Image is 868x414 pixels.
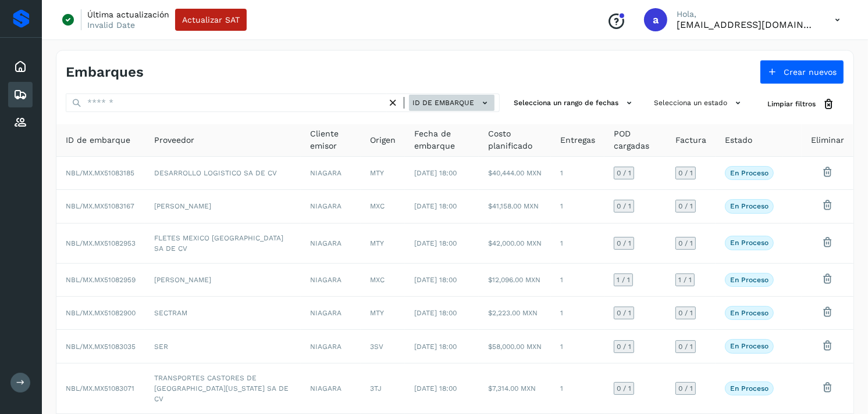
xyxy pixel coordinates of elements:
[551,190,604,223] td: 1
[479,330,551,363] td: $58,000.00 MXN
[145,190,301,223] td: [PERSON_NAME]
[361,224,405,264] td: MTY
[301,264,361,297] td: NIAGARA
[301,190,361,223] td: NIAGARA
[678,343,693,350] span: 0 / 1
[560,134,595,146] span: Entregas
[175,9,247,31] button: Actualizar SAT
[479,157,551,190] td: $40,444.00 MXN
[617,385,631,392] span: 0 / 1
[551,157,604,190] td: 1
[617,170,631,177] span: 0 / 1
[66,202,134,210] span: NBL/MX.MX51083167
[414,202,457,210] span: [DATE] 18:00
[551,297,604,330] td: 1
[614,128,657,152] span: POD cargadas
[301,297,361,330] td: NIAGARA
[66,64,144,81] h4: Embarques
[760,60,844,84] button: Crear nuevos
[145,363,301,414] td: TRANSPORTES CASTORES DE [GEOGRAPHIC_DATA][US_STATE] SA DE CV
[361,190,405,223] td: MXC
[488,128,542,152] span: Costo planificado
[301,157,361,190] td: NIAGARA
[8,110,33,135] div: Proveedores
[66,276,136,284] span: NBL/MX.MX51082959
[725,134,752,146] span: Estado
[479,264,551,297] td: $12,096.00 MXN
[730,202,769,210] p: En proceso
[145,157,301,190] td: DESARROLLO LOGISTICO SA DE CV
[479,363,551,414] td: $7,314.00 MXN
[678,309,693,316] span: 0 / 1
[409,95,495,111] button: ID de embarque
[154,134,194,146] span: Proveedor
[678,240,693,247] span: 0 / 1
[414,276,457,284] span: [DATE] 18:00
[66,134,130,146] span: ID de embarque
[414,384,457,393] span: [DATE] 18:00
[617,343,631,350] span: 0 / 1
[412,98,474,108] span: ID de embarque
[479,190,551,223] td: $41,158.00 MXN
[361,157,405,190] td: MTY
[677,9,816,19] p: Hola,
[677,19,816,30] p: alejperez@niagarawater.com
[678,203,693,210] span: 0 / 1
[301,224,361,264] td: NIAGARA
[66,309,136,317] span: NBL/MX.MX51082900
[145,297,301,330] td: SECTRAM
[87,9,169,20] p: Última actualización
[479,224,551,264] td: $42,000.00 MXN
[66,384,134,393] span: NBL/MX.MX51083071
[145,264,301,297] td: [PERSON_NAME]
[675,134,706,146] span: Factura
[66,239,136,247] span: NBL/MX.MX51082953
[310,128,351,152] span: Cliente emisor
[730,169,769,177] p: En proceso
[678,385,693,392] span: 0 / 1
[145,224,301,264] td: FLETES MEXICO [GEOGRAPHIC_DATA] SA DE CV
[414,343,457,351] span: [DATE] 18:00
[8,82,33,107] div: Embarques
[811,134,844,146] span: Eliminar
[617,309,631,316] span: 0 / 1
[370,134,396,146] span: Origen
[758,93,844,115] button: Limpiar filtros
[479,297,551,330] td: $2,223.00 MXN
[730,384,769,393] p: En proceso
[414,309,457,317] span: [DATE] 18:00
[145,330,301,363] td: SER
[66,169,134,177] span: NBL/MX.MX51083185
[301,363,361,414] td: NIAGARA
[767,99,816,109] span: Limpiar filtros
[617,276,630,283] span: 1 / 1
[678,170,693,177] span: 0 / 1
[361,363,405,414] td: 3TJ
[551,363,604,414] td: 1
[551,264,604,297] td: 1
[182,16,240,24] span: Actualizar SAT
[414,169,457,177] span: [DATE] 18:00
[361,264,405,297] td: MXC
[730,342,769,350] p: En proceso
[414,128,469,152] span: Fecha de embarque
[730,239,769,247] p: En proceso
[87,20,135,30] p: Invalid Date
[730,276,769,284] p: En proceso
[617,240,631,247] span: 0 / 1
[414,239,457,247] span: [DATE] 18:00
[617,203,631,210] span: 0 / 1
[649,93,749,113] button: Selecciona un estado
[784,68,837,76] span: Crear nuevos
[361,297,405,330] td: MTY
[551,330,604,363] td: 1
[66,343,136,351] span: NBL/MX.MX51083035
[361,330,405,363] td: 3SV
[509,93,640,113] button: Selecciona un rango de fechas
[8,54,33,80] div: Inicio
[301,330,361,363] td: NIAGARA
[551,224,604,264] td: 1
[678,276,692,283] span: 1 / 1
[730,309,769,317] p: En proceso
